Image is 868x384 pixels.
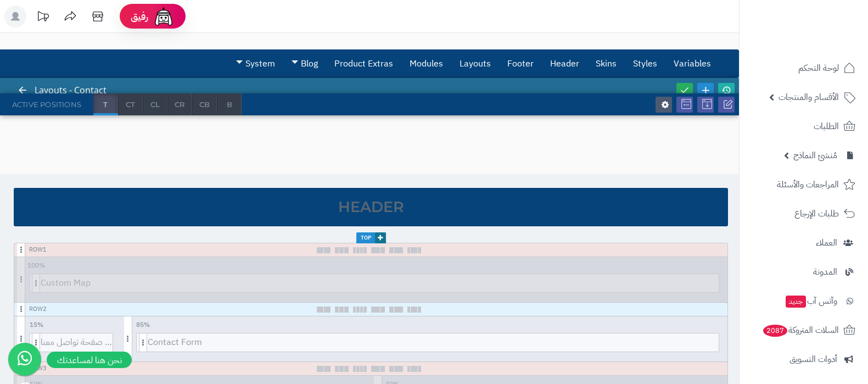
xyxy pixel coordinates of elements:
span: السلات المتروكة [762,322,839,338]
div: Row 1 [29,246,47,254]
a: Styles [625,50,665,77]
a: وآتس آبجديد [746,288,861,314]
span: المدونة [813,264,837,280]
a: لوحة التحكم [746,55,861,81]
a: Variables [665,50,719,77]
span: مُنشئ النماذج [793,148,837,163]
span: صفحة تواصل معنا - social_media_vertical [41,333,113,352]
span: T [93,93,117,115]
a: طلبات الإرجاع [746,201,861,227]
a: Blog [283,50,326,77]
a: المدونة [746,259,861,285]
span: طلبات الإرجاع [794,206,839,221]
span: CL [143,93,167,115]
div: Row 2 [29,305,47,314]
span: الطلبات [814,119,839,134]
span: 85 % [132,319,154,331]
span: المراجعات والأسئلة [777,177,839,192]
span: رفيق [131,10,148,23]
a: السلات المتروكة2087 [746,317,861,343]
span: CT [119,93,142,115]
span: وآتس آب [785,293,837,309]
a: الطلبات [746,113,861,140]
span: جديد [786,296,806,308]
a: Header [542,50,587,77]
span: أدوات التسويق [789,352,837,367]
span: Contact Form [148,333,719,352]
a: Footer [499,50,542,77]
a: المراجعات والأسئلة [746,171,861,198]
a: Modules [401,50,451,77]
a: Product Extras [326,50,401,77]
span: 15 % [25,319,47,331]
a: العملاء [746,230,861,256]
span: Top [356,232,386,243]
a: أدوات التسويق [746,346,861,372]
img: logo-2.png [793,31,858,54]
span: لوحة التحكم [798,60,839,76]
span: B [217,93,241,115]
a: Skins [587,50,625,77]
div: Layouts - Contact [20,78,117,103]
span: الأقسام والمنتجات [779,90,839,105]
a: Layouts [451,50,499,77]
span: CR [168,93,192,115]
img: ai-face.png [153,5,175,27]
a: System [228,50,283,77]
a: تحديثات المنصة [29,5,57,30]
span: CB [193,93,216,115]
span: 2087 [763,325,787,337]
span: العملاء [816,235,837,251]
